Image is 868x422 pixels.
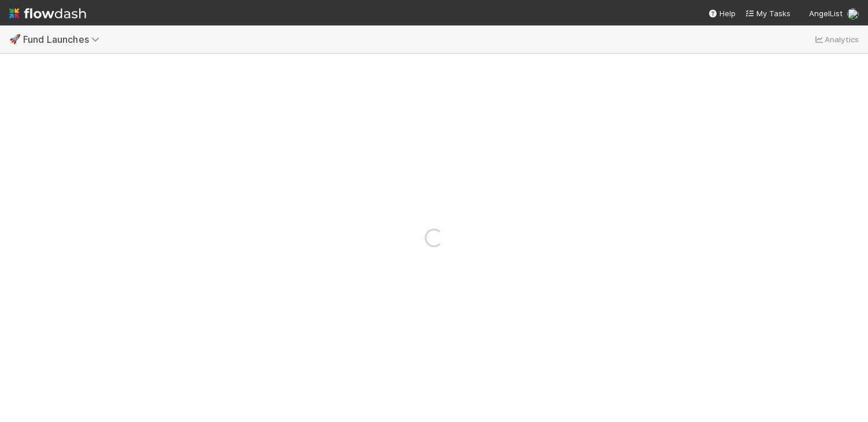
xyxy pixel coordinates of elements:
[813,32,859,46] a: Analytics
[23,34,105,45] span: Fund Launches
[745,9,791,18] span: My Tasks
[745,8,791,19] a: My Tasks
[9,3,86,23] img: logo-inverted-e16ddd16eac7371096b0.svg
[708,8,736,19] div: Help
[847,8,859,20] img: avatar_9de67779-6c57-488b-bea0-f7d0c258f572.png
[809,9,843,18] span: AngelList
[9,34,21,44] span: 🚀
